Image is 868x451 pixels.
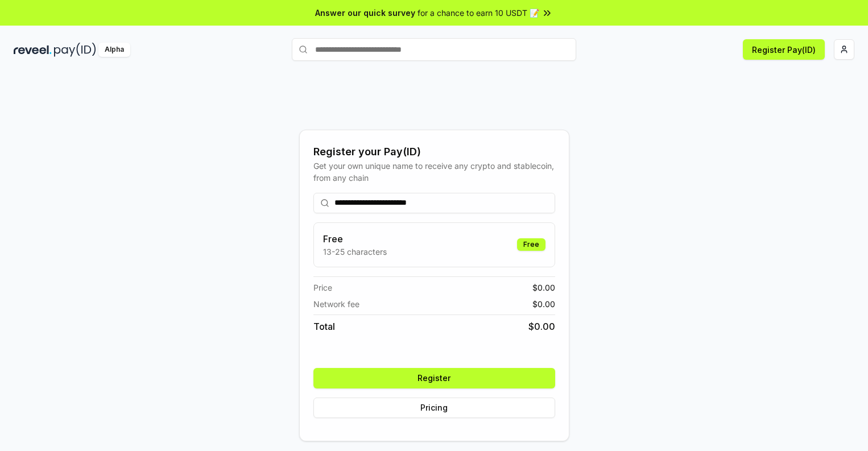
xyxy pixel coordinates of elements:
[517,238,545,251] div: Free
[313,320,335,333] span: Total
[323,246,387,258] p: 13-25 characters
[313,398,555,418] button: Pricing
[313,282,332,293] span: Price
[313,160,555,184] div: Get your own unique name to receive any crypto and stablecoin, from any chain
[528,320,555,333] span: $ 0.00
[313,144,555,160] div: Register your Pay(ID)
[315,7,415,19] span: Answer our quick survey
[14,43,52,57] img: reveel_dark
[418,7,539,19] span: for a chance to earn 10 USDT 📝
[54,43,96,57] img: pay_id
[323,232,387,246] h3: Free
[532,282,555,293] span: $ 0.00
[313,298,359,310] span: Network fee
[313,368,555,388] button: Register
[532,298,555,310] span: $ 0.00
[98,43,130,57] div: Alpha
[743,39,825,60] button: Register Pay(ID)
